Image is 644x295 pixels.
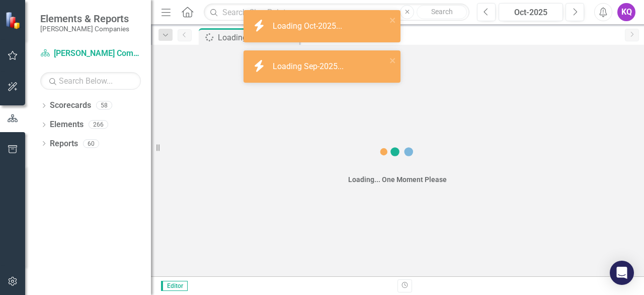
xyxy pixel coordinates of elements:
[417,5,467,19] button: Search
[502,7,559,19] div: Oct-2025
[204,4,469,21] input: Search ClearPoint...
[273,21,345,32] div: Loading Oct-2025...
[431,8,453,16] span: Search
[50,100,91,111] a: Scorecards
[273,61,346,73] div: Loading Sep-2025...
[218,31,297,44] div: Loading...
[161,281,188,291] span: Editor
[40,13,129,25] span: Elements & Reports
[83,139,99,148] div: 60
[40,48,141,60] a: [PERSON_NAME] Companies
[96,101,112,110] div: 58
[40,72,141,90] input: Search Below...
[499,3,563,21] button: Oct-2025
[617,3,635,21] button: KQ
[389,54,396,66] button: close
[50,119,84,131] a: Elements
[40,25,129,33] small: [PERSON_NAME] Companies
[89,121,108,129] div: 266
[5,12,23,29] img: ClearPoint Strategy
[610,261,634,285] div: Open Intercom Messenger
[50,138,78,150] a: Reports
[389,14,396,26] button: close
[348,174,447,185] div: Loading... One Moment Please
